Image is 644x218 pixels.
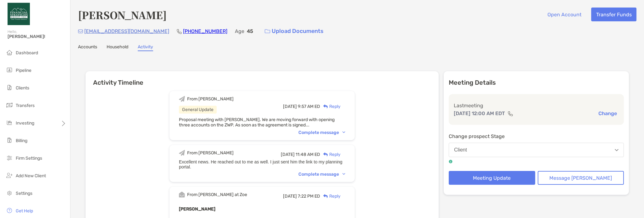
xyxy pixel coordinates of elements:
[78,29,83,33] img: Email Icon
[235,27,244,35] p: Age
[6,84,13,91] img: clients icon
[179,192,185,198] img: Event icon
[16,50,38,56] span: Dashboard
[187,192,247,197] div: From [PERSON_NAME] at Zoe
[8,34,66,39] span: [PERSON_NAME]!
[342,131,345,133] img: Chevron icon
[298,194,320,199] span: 7:22 PM ED
[16,173,46,178] span: Add New Client
[247,27,253,35] p: 45
[283,104,297,109] span: [DATE]
[281,152,295,157] span: [DATE]
[6,49,13,56] img: dashboard icon
[179,117,335,128] span: Proposal meeting with [PERSON_NAME]. We are moving forward with opening three accounts on the ZWP...
[86,71,439,86] h6: Activity Timeline
[16,120,34,126] span: Investing
[179,206,215,212] b: [PERSON_NAME]
[454,109,505,117] p: [DATE] 12:00 AM EDT
[298,172,345,177] div: Complete message
[508,111,513,116] img: communication type
[265,29,270,34] img: button icon
[261,24,328,38] a: Upload Documents
[16,156,42,161] span: Firm Settings
[320,151,341,158] div: Reply
[138,44,153,51] a: Activity
[449,143,624,157] button: Client
[179,159,345,169] div: Excellent news. He reached out to me as well. I just sent him the link to my planning portal.
[320,103,341,110] div: Reply
[591,8,636,21] button: Transfer Funds
[177,29,182,34] img: Phone Icon
[597,110,619,117] button: Change
[179,150,185,156] img: Event icon
[283,194,297,199] span: [DATE]
[16,68,31,73] span: Pipeline
[6,66,13,74] img: pipeline icon
[615,149,619,151] img: Open dropdown arrow
[6,119,13,126] img: investing icon
[179,106,217,114] div: General Update
[538,171,624,185] button: Message [PERSON_NAME]
[16,138,27,143] span: Billing
[298,104,320,109] span: 9:57 AM ED
[107,44,128,51] a: Household
[449,171,535,185] button: Meeting Update
[542,8,586,21] button: Open Account
[454,147,467,153] div: Client
[179,96,185,102] img: Event icon
[187,96,234,102] div: From [PERSON_NAME]
[454,102,619,109] p: Last meeting
[78,8,167,22] h4: [PERSON_NAME]
[16,191,32,196] span: Settings
[187,150,234,156] div: From [PERSON_NAME]
[323,194,328,198] img: Reply icon
[8,3,30,25] img: Zoe Logo
[298,130,345,135] div: Complete message
[323,104,328,109] img: Reply icon
[183,28,227,34] a: [PHONE_NUMBER]
[16,103,35,108] span: Transfers
[6,154,13,162] img: firm-settings icon
[449,132,624,140] p: Change prospect Stage
[449,160,452,163] img: tooltip
[323,152,328,157] img: Reply icon
[6,189,13,197] img: settings icon
[320,193,341,199] div: Reply
[6,207,13,214] img: get-help icon
[342,173,345,175] img: Chevron icon
[6,172,13,179] img: add_new_client icon
[449,79,624,87] p: Meeting Details
[16,208,33,214] span: Get Help
[78,44,97,51] a: Accounts
[296,152,320,157] span: 11:48 AM ED
[6,136,13,144] img: billing icon
[16,85,29,91] span: Clients
[6,101,13,109] img: transfers icon
[84,27,169,35] p: [EMAIL_ADDRESS][DOMAIN_NAME]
